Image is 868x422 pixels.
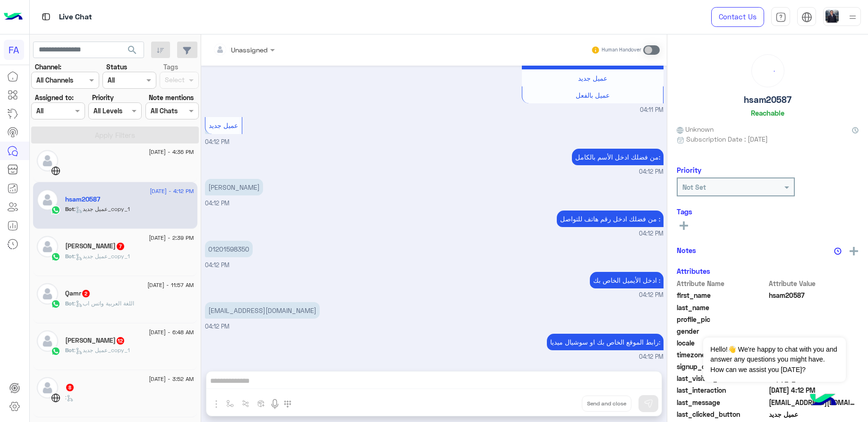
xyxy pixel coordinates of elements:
[677,350,767,360] span: timezone
[825,9,839,23] img: userImage
[205,262,230,269] span: 04:12 PM
[640,106,664,115] span: 04:11 PM
[51,252,60,262] img: WhatsApp
[92,93,114,102] label: Priority
[769,290,859,300] span: hsam20587
[775,12,786,23] img: tab
[744,94,791,105] h5: hsam20587
[771,7,790,27] a: tab
[847,11,859,23] img: profile
[51,299,60,309] img: WhatsApp
[639,168,664,177] span: 04:12 PM
[65,205,74,212] span: Bot
[74,205,130,212] span: : عميل جديد_copy_1
[149,93,194,102] label: Note mentions
[37,330,58,352] img: defaultAdmin.png
[769,279,859,288] span: Attribute Value
[686,134,768,144] span: Subscription Date : [DATE]
[65,289,91,297] h5: Qamr
[677,124,714,134] span: Unknown
[65,300,74,307] span: Bot
[74,253,130,260] span: : عميل جديد_copy_1
[850,247,858,255] img: add
[209,121,238,129] span: عميل جديد
[51,346,60,356] img: WhatsApp
[677,373,767,383] span: last_visited_flow
[751,109,784,117] h6: Reachable
[703,338,845,382] span: Hello!👋 We're happy to chat with you and answer any questions you might have. How can we assist y...
[578,74,607,82] span: عميل جديد
[150,187,194,195] span: [DATE] - 4:12 PM
[711,7,764,27] a: Contact Us
[602,46,641,54] small: Human Handover
[205,179,263,195] p: 22/8/2025, 4:12 PM
[147,281,194,289] span: [DATE] - 11:57 AM
[106,62,127,72] label: Status
[65,195,100,203] h5: hsam20587
[582,396,631,412] button: Send and close
[40,11,52,23] img: tab
[66,384,74,391] span: 8
[37,377,58,398] img: defaultAdmin.png
[149,234,194,242] span: [DATE] - 2:39 PM
[677,326,767,336] span: gender
[65,253,74,260] span: Bot
[557,211,664,227] p: 22/8/2025, 4:12 PM
[51,393,60,403] img: WebChat
[37,150,58,171] img: defaultAdmin.png
[205,323,230,330] span: 04:12 PM
[576,91,610,99] span: عميل بالفعل
[149,375,194,383] span: [DATE] - 3:52 AM
[639,229,664,238] span: 04:12 PM
[677,290,767,300] span: first_name
[4,40,24,60] div: FA
[82,290,90,297] span: 2
[639,353,664,362] span: 04:12 PM
[74,300,134,307] span: : اللغة العربية واتس اب
[801,12,812,23] img: tab
[31,127,199,143] button: Apply Filters
[769,385,859,395] span: 2025-08-22T13:12:48.4Z
[677,362,767,371] span: signup_date
[677,409,767,419] span: last_clicked_button
[65,337,125,345] h5: نزيه طايع
[572,149,664,165] p: 22/8/2025, 4:12 PM
[769,397,859,407] span: adam1471998@gmail.com
[677,338,767,348] span: locale
[4,7,23,27] img: Logo
[35,93,74,102] label: Assigned to:
[74,346,130,354] span: : عميل جديد_copy_1
[121,42,144,62] button: search
[37,283,58,304] img: defaultAdmin.png
[807,384,840,417] img: hulul-logo.png
[117,337,124,345] span: 12
[677,314,767,324] span: profile_pic
[547,334,664,350] p: 22/8/2025, 4:12 PM
[677,385,767,395] span: last_interaction
[677,166,701,174] h6: Priority
[834,247,842,255] img: notes
[205,138,230,145] span: 04:12 PM
[677,267,710,275] h6: Attributes
[51,166,60,176] img: WebChat
[37,189,58,211] img: defaultAdmin.png
[59,11,92,24] p: Live Chat
[149,328,194,337] span: [DATE] - 6:48 AM
[677,279,767,288] span: Attribute Name
[37,236,58,257] img: defaultAdmin.png
[65,346,74,354] span: Bot
[149,148,194,156] span: [DATE] - 4:36 PM
[677,246,696,254] h6: Notes
[754,57,782,84] div: loading...
[639,291,664,300] span: 04:12 PM
[65,242,125,250] h5: عبدالله سالم
[205,200,230,207] span: 04:12 PM
[65,394,74,401] span: :
[677,397,767,407] span: last_message
[677,207,859,216] h6: Tags
[205,302,320,319] p: 22/8/2025, 4:12 PM
[51,205,60,215] img: WhatsApp
[35,62,61,72] label: Channel:
[590,272,664,288] p: 22/8/2025, 4:12 PM
[117,243,124,250] span: 7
